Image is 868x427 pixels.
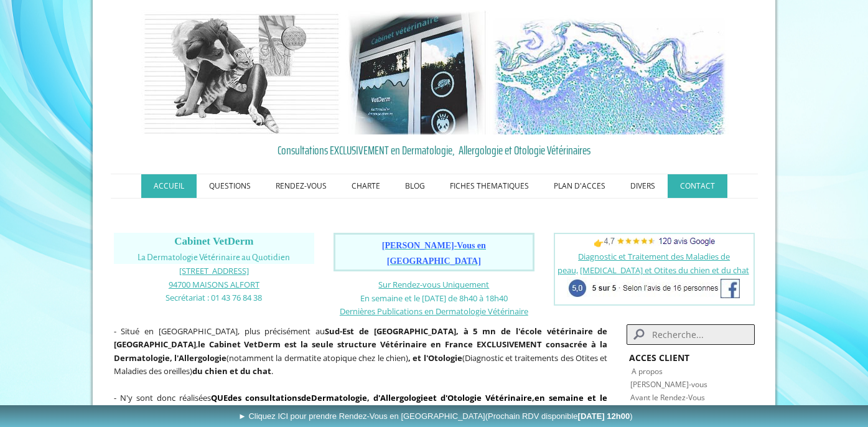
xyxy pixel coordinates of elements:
[174,235,253,247] span: Cabinet VetDerm
[360,293,508,304] span: En semaine et le [DATE] de 8h40 à 18h40
[245,392,301,403] a: consultations
[627,324,754,345] input: Search
[179,265,249,276] a: [STREET_ADDRESS]
[238,411,633,421] span: ► Cliquez ICI pour prendre Rendez-Vous en [GEOGRAPHIC_DATA]
[114,326,608,350] strong: Sud-Est de [GEOGRAPHIC_DATA], à 5 mn de l'école vétérinaire de [GEOGRAPHIC_DATA]
[245,392,516,403] strong: de , d' et d'
[166,292,262,303] span: Secrétariat : 01 43 76 84 38
[209,339,442,350] b: Cabinet VetDerm est la seule structure Vétérinaire en
[408,352,462,364] b: , et l'Otologie
[378,279,489,290] a: Sur Rendez-vous Uniquement
[339,174,393,198] a: CHARTE
[382,242,486,266] a: [PERSON_NAME]-Vous en [GEOGRAPHIC_DATA]
[580,265,749,276] a: [MEDICAL_DATA] et Otites du chien et du chat
[263,174,339,198] a: RENDEZ-VOUS
[114,339,608,364] b: France EXCLUSIVEMENT consacrée à la Dermatologie, l'Allergologie
[594,237,715,248] span: 👉
[541,174,618,198] a: PLAN D'ACCES
[311,392,367,403] a: Dermatologie
[629,352,689,364] strong: ACCES CLIENT
[618,174,668,198] a: DIVERS
[141,174,197,198] a: ACCUEIL
[532,392,534,403] strong: ,
[578,411,630,421] b: [DATE] 12h00
[197,174,263,198] a: QUESTIONS
[380,392,428,403] a: Allergologie
[632,366,663,377] a: A propos
[485,411,633,421] span: (Prochain RDV disponible )
[169,279,259,290] span: 94700 MAISONS ALFORT
[192,365,271,377] strong: du chien et du chat
[437,174,541,198] a: FICHES THEMATIQUES
[393,174,437,198] a: BLOG
[630,392,705,403] a: Avant le Rendez-Vous
[340,306,528,317] span: Dernières Publications en Dermatologie Vétérinaire
[169,278,259,290] a: 94700 MAISONS ALFORT
[630,379,707,390] a: [PERSON_NAME]-vous
[114,326,608,377] span: - Situé en [GEOGRAPHIC_DATA], plus précisément au , (notamment la dermatite atopique chez le chie...
[382,241,486,266] span: [PERSON_NAME]-Vous en [GEOGRAPHIC_DATA]
[228,392,241,403] strong: des
[211,392,228,403] strong: QUE
[668,174,727,198] a: CONTACT
[138,253,290,262] span: La Dermatologie Vétérinaire au Quotidien
[114,141,755,159] a: Consultations EXCLUSIVEMENT en Dermatologie, Allergologie et Otologie Vétérinaires
[558,251,730,276] a: Diagnostic et Traitement des Maladies de peau,
[447,392,516,403] a: Otologie Vétérin
[516,392,532,403] a: aire
[340,305,528,317] a: Dernières Publications en Dermatologie Vétérinaire
[198,339,205,350] strong: le
[179,265,249,276] span: [STREET_ADDRESS]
